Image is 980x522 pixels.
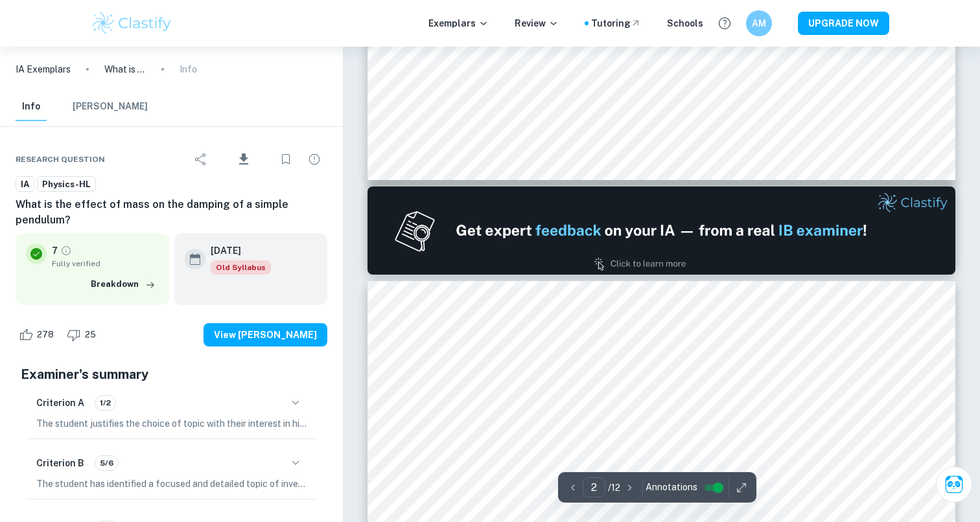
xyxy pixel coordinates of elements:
div: Starting from the May 2025 session, the Physics IA requirements have changed. It's OK to refer to... [211,260,271,275]
button: View [PERSON_NAME] [204,323,327,346]
button: AM [746,10,772,36]
span: Physics-HL [38,178,95,191]
span: Fully verified [52,258,159,269]
button: Info [16,93,47,121]
div: Report issue [301,146,327,172]
div: Share [188,146,214,172]
span: 5/6 [95,457,118,469]
div: Like [16,324,61,345]
p: The student justifies the choice of topic with their interest in history and exploring historical... [36,416,307,431]
h5: Examiner's summary [21,365,322,384]
h6: [DATE] [211,244,261,258]
a: IA [16,176,34,192]
h6: Criterion A [36,396,84,410]
div: Download [216,142,270,176]
a: Tutoring [591,16,641,30]
span: Old Syllabus [211,260,271,275]
p: 7 [52,244,58,258]
button: UPGRADE NOW [798,12,889,35]
button: Breakdown [87,275,159,294]
a: IA Exemplars [16,62,71,76]
span: 1/2 [95,397,115,409]
a: Schools [667,16,703,30]
h6: Criterion B [36,456,84,470]
span: 278 [30,328,61,341]
p: Exemplars [428,16,489,30]
h6: AM [752,16,767,30]
button: Ask Clai [936,466,972,503]
img: Clastify logo [91,10,173,36]
p: / 12 [608,481,620,495]
p: Info [180,62,197,76]
a: Grade fully verified [60,245,72,256]
p: Review [515,16,559,30]
span: Research question [16,153,105,165]
p: The student has identified a focused and detailed topic of investigation, clearly stating the res... [36,477,307,491]
img: Ad [367,187,955,275]
button: Help and Feedback [714,12,736,34]
span: IA [16,178,34,191]
div: Dislike [64,324,103,345]
h6: What is the effect of mass on the damping of a simple pendulum? [16,197,327,228]
button: [PERSON_NAME] [73,93,148,121]
span: Annotations [646,481,697,494]
a: Physics-HL [37,176,96,192]
span: 25 [78,328,103,341]
div: Bookmark [273,146,299,172]
p: What is the effect of mass on the damping of a simple pendulum? [104,62,146,76]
